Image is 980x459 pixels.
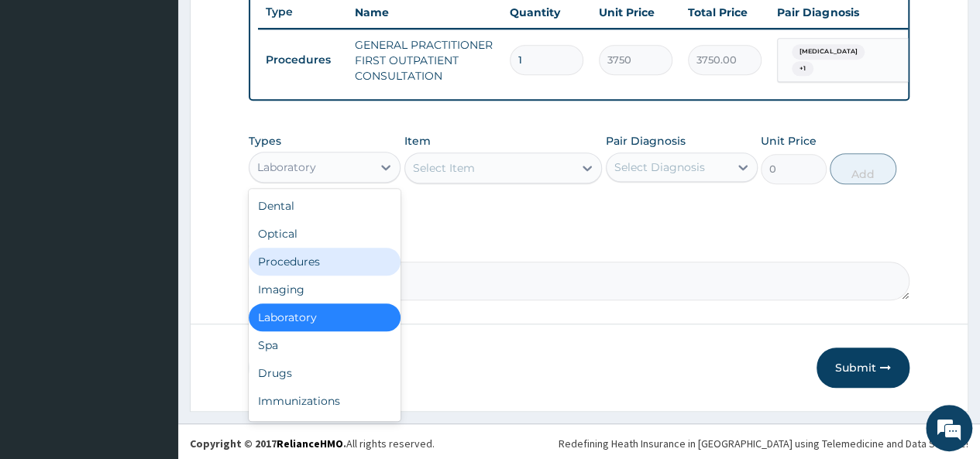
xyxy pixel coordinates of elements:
div: Spa [249,331,401,359]
div: Laboratory [249,303,401,331]
label: Pair Diagnosis [606,133,686,149]
button: Submit [817,348,910,388]
div: Select Diagnosis [614,159,705,175]
img: d_794563401_company_1708531726252_794563401 [29,77,63,116]
textarea: Type your message and hit 'Enter' [8,300,295,354]
strong: Copyright © 2017 . [190,437,346,450]
span: We're online! [90,133,214,289]
div: Laboratory [257,159,316,175]
div: Drugs [249,359,401,387]
div: Chat with us now [81,87,260,107]
label: Item [404,133,431,149]
div: Dental [249,192,401,220]
div: Others [249,415,401,443]
div: Procedures [249,248,401,276]
label: Comment [249,240,910,253]
div: Redefining Heath Insurance in [GEOGRAPHIC_DATA] using Telemedicine and Data Science! [559,436,968,451]
a: RelianceHMO [277,437,343,450]
td: Procedures [258,46,347,74]
button: Add [830,153,896,184]
div: Select Item [413,160,475,176]
td: GENERAL PRACTITIONER FIRST OUTPATIENT CONSULTATION [347,29,502,91]
div: Immunizations [249,387,401,415]
label: Unit Price [761,133,817,149]
label: Types [249,135,281,148]
div: Optical [249,220,401,248]
div: Imaging [249,276,401,303]
div: Minimize live chat window [254,8,291,45]
span: + 1 [792,61,813,77]
span: [MEDICAL_DATA] [792,44,865,60]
